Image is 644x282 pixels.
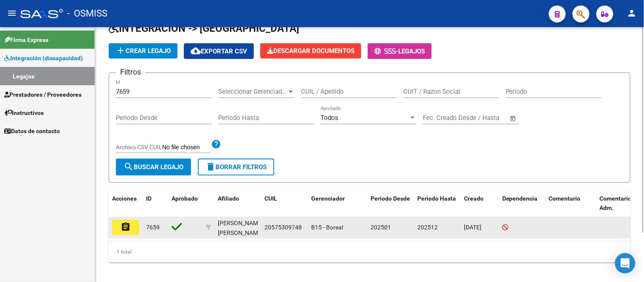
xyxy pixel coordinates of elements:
button: -Legajos [368,43,432,59]
span: Periodo Desde [371,195,410,202]
span: Creado [464,195,484,202]
span: 202501 [371,224,391,231]
div: 1 total [109,241,630,262]
span: Gerenciador [311,195,345,202]
span: Exportar CSV [191,47,247,55]
mat-icon: delete [205,162,216,172]
span: 202512 [417,224,438,231]
button: Open calendar [509,114,518,123]
div: Open Intercom Messenger [615,253,636,274]
h3: Filtros [116,66,145,78]
mat-icon: add [115,45,126,56]
mat-icon: cloud_download [191,46,201,56]
span: Legajos [398,47,425,55]
datatable-header-cell: Periodo Hasta [414,190,461,218]
mat-icon: person [627,8,637,18]
datatable-header-cell: CUIL [261,190,308,218]
span: Dependencia [502,195,538,202]
input: End date [458,114,499,122]
span: Integración (discapacidad) [4,53,83,63]
span: Afiliado [218,195,239,202]
span: Firma Express [4,35,48,45]
span: Todos [321,114,338,122]
datatable-header-cell: Periodo Desde [367,190,414,218]
button: Buscar Legajo [116,159,191,176]
datatable-header-cell: Comentario [546,190,596,218]
mat-icon: help [211,139,221,149]
button: Crear Legajo [109,43,177,59]
span: Comentario Adm. [600,195,632,212]
input: Start date [423,114,450,122]
span: Instructivos [4,108,44,117]
span: Datos de contacto [4,126,60,136]
span: [DATE] [464,224,481,231]
datatable-header-cell: Aprobado [168,190,202,218]
span: 20575309748 [264,224,302,231]
span: B15 - Boreal [311,224,343,231]
span: Acciones [112,195,137,202]
input: Archivo CSV CUIL [162,144,211,151]
datatable-header-cell: Creado [461,190,499,218]
datatable-header-cell: Dependencia [499,190,546,218]
span: Borrar Filtros [205,163,267,171]
span: 7659 [146,224,160,231]
datatable-header-cell: Acciones [109,190,143,218]
mat-icon: assignment [121,222,131,232]
span: Seleccionar Gerenciador [218,88,287,95]
datatable-header-cell: Gerenciador [308,190,367,218]
mat-icon: menu [7,8,17,18]
span: Aprobado [172,195,198,202]
span: - OSMISS [67,4,107,23]
span: Crear Legajo [115,47,171,55]
span: INTEGRACION -> [GEOGRAPHIC_DATA] [109,22,299,34]
span: Periodo Hasta [417,195,456,202]
button: Descargar Documentos [260,43,361,59]
button: Exportar CSV [184,43,254,59]
span: - [374,47,398,55]
div: [PERSON_NAME] [PERSON_NAME] [218,218,263,238]
span: Buscar Legajo [124,163,183,171]
datatable-header-cell: ID [143,190,168,218]
span: Comentario [549,195,581,202]
span: CUIL [264,195,277,202]
mat-icon: search [124,162,134,172]
datatable-header-cell: Afiliado [214,190,261,218]
button: Borrar Filtros [198,159,274,176]
span: Descargar Documentos [267,47,354,55]
span: ID [146,195,152,202]
span: Archivo CSV CUIL [116,144,162,151]
span: Prestadores / Proveedores [4,90,82,99]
